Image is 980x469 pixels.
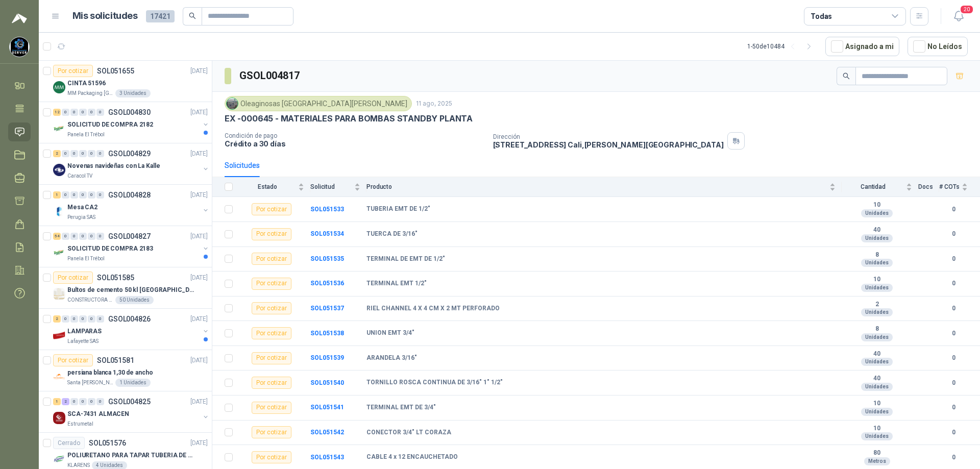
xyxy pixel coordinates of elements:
[225,113,473,124] p: EX -000645 - MATERIALES PARA BOMBAS STANDBY PLANTA
[67,79,106,88] p: CINTA 51596
[939,428,968,437] b: 0
[918,177,939,197] th: Docs
[861,209,893,217] div: Unidades
[842,325,912,333] b: 8
[225,139,485,148] p: Crédito a 30 días
[53,398,61,405] div: 1
[53,150,61,157] div: 2
[310,255,344,262] a: SOL051535
[310,206,344,213] a: SOL051533
[861,259,893,267] div: Unidades
[97,67,134,75] p: SOL051655
[53,233,61,240] div: 54
[53,315,61,323] div: 2
[53,288,65,300] img: Company Logo
[493,133,724,140] p: Dirección
[252,377,291,389] div: Por cotizar
[115,379,151,387] div: 1 Unidades
[939,254,968,264] b: 0
[190,190,208,200] p: [DATE]
[67,120,153,130] p: SOLICITUD DE COMPRA 2182
[53,453,65,465] img: Company Logo
[88,315,95,323] div: 0
[67,451,194,460] p: POLIURETANO PARA TAPAR TUBERIA DE SENSORES DE NIVEL DEL BANCO DE HIELO
[53,371,65,383] img: Company Logo
[62,109,69,116] div: 0
[108,398,151,405] p: GSOL004825
[225,96,412,111] div: Oleaginosas [GEOGRAPHIC_DATA][PERSON_NAME]
[310,230,344,237] b: SOL051534
[842,251,912,259] b: 8
[366,305,500,313] b: RIEL CHANNEL 4 X 4 CM X 2 MT PERFORADO
[842,201,912,209] b: 10
[252,253,291,265] div: Por cotizar
[88,109,95,116] div: 0
[190,438,208,448] p: [DATE]
[310,454,344,461] b: SOL051543
[252,352,291,364] div: Por cotizar
[53,109,61,116] div: 12
[861,358,893,366] div: Unidades
[53,65,93,77] div: Por cotizar
[79,150,87,157] div: 0
[96,315,104,323] div: 0
[239,177,310,197] th: Estado
[861,408,893,416] div: Unidades
[79,315,87,323] div: 0
[67,161,160,171] p: Novenas navideñas con La Kalle
[842,375,912,383] b: 40
[88,191,95,199] div: 0
[366,429,451,437] b: CONECTOR 3/4" LT CORAZA
[861,234,893,242] div: Unidades
[252,426,291,438] div: Por cotizar
[310,330,344,337] a: SOL051538
[108,191,151,199] p: GSOL004828
[310,177,366,197] th: Solicitud
[861,383,893,391] div: Unidades
[310,280,344,287] a: SOL051536
[366,230,418,238] b: TUERCA DE 3/16"
[190,273,208,283] p: [DATE]
[96,191,104,199] div: 0
[53,81,65,93] img: Company Logo
[190,397,208,407] p: [DATE]
[310,305,344,312] b: SOL051537
[939,229,968,239] b: 0
[939,329,968,338] b: 0
[939,177,980,197] th: # COTs
[842,177,918,197] th: Cantidad
[252,327,291,339] div: Por cotizar
[310,379,344,386] a: SOL051540
[252,203,291,215] div: Por cotizar
[189,12,196,19] span: search
[939,304,968,313] b: 0
[62,398,69,405] div: 2
[225,132,485,139] p: Condición de pago
[53,122,65,135] img: Company Logo
[89,439,126,447] p: SOL051576
[190,356,208,365] p: [DATE]
[939,403,968,412] b: 0
[79,109,87,116] div: 0
[908,37,968,56] button: No Leídos
[310,429,344,436] a: SOL051542
[252,451,291,463] div: Por cotizar
[97,274,134,281] p: SOL051585
[53,271,93,284] div: Por cotizar
[939,453,968,462] b: 0
[239,68,301,84] h3: GSOL004817
[79,398,87,405] div: 0
[67,89,113,97] p: MM Packaging [GEOGRAPHIC_DATA]
[190,314,208,324] p: [DATE]
[190,108,208,117] p: [DATE]
[39,267,212,309] a: Por cotizarSOL051585[DATE] Company LogoBultos de cemento 50 kl [GEOGRAPHIC_DATA]CONSTRUCTORA GRUP...
[842,350,912,358] b: 40
[825,37,899,56] button: Asignado a mi
[811,11,832,22] div: Todas
[53,147,210,180] a: 2 0 0 0 0 0 GSOL004829[DATE] Company LogoNovenas navideñas con La KalleCaracol TV
[842,183,904,190] span: Cantidad
[115,89,151,97] div: 3 Unidades
[67,203,97,212] p: Mesa CA2
[842,400,912,408] b: 10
